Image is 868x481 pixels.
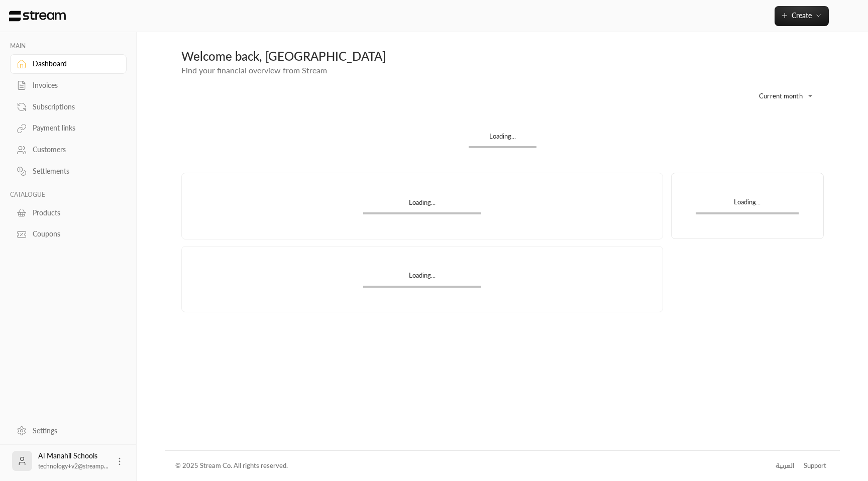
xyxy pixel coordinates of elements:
[10,76,127,95] a: Invoices
[10,162,127,181] a: Settlements
[10,191,127,199] p: CATALOGUE
[181,48,824,64] div: Welcome back, [GEOGRAPHIC_DATA]
[33,145,114,155] div: Customers
[743,83,819,109] div: Current month
[33,102,114,112] div: Subscriptions
[776,461,794,471] div: العربية
[175,461,288,471] div: © 2025 Stream Co. All rights reserved.
[10,42,127,50] p: MAIN
[33,80,114,90] div: Invoices
[469,132,536,146] div: Loading...
[792,11,812,20] span: Create
[10,97,127,116] a: Subscriptions
[10,118,127,138] a: Payment links
[696,197,799,212] div: Loading...
[363,271,481,285] div: Loading...
[363,198,481,212] div: Loading...
[38,451,108,471] div: Al Manahil Schools
[181,65,327,75] span: Find your financial overview from Stream
[10,421,127,440] a: Settings
[775,6,829,26] button: Create
[10,203,127,222] a: Products
[38,462,108,470] span: technology+v2@streamp...
[33,426,114,436] div: Settings
[10,224,127,244] a: Coupons
[33,208,114,218] div: Products
[33,166,114,176] div: Settlements
[8,11,67,22] img: Logo
[33,229,114,239] div: Coupons
[33,123,114,133] div: Payment links
[10,140,127,160] a: Customers
[10,54,127,74] a: Dashboard
[801,457,830,475] a: Support
[33,59,114,69] div: Dashboard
